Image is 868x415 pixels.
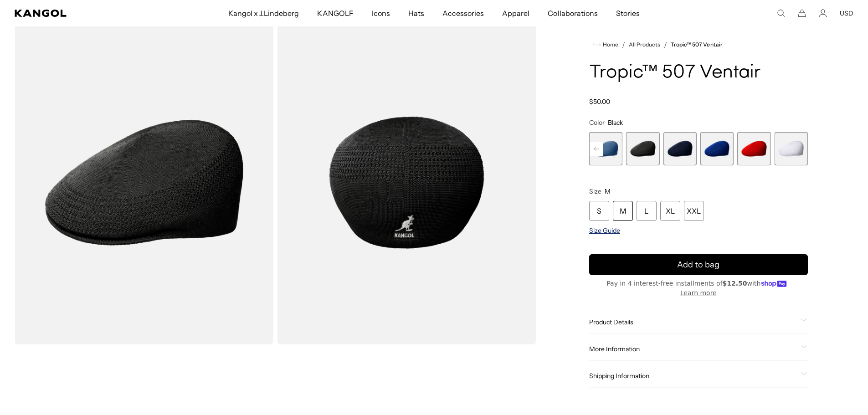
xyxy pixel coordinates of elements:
[589,39,808,50] nav: breadcrumbs
[589,132,622,165] div: 4 of 9
[626,132,659,165] div: 5 of 9
[819,9,827,17] a: Account
[663,132,696,165] label: Navy
[840,9,853,17] button: USD
[626,132,659,165] label: Black
[737,132,770,165] label: Scarlet
[15,10,151,17] a: Kangol
[601,41,618,48] span: Home
[737,132,770,165] div: 8 of 9
[700,132,734,165] label: Royale
[677,259,719,271] span: Add to bag
[589,254,808,275] button: Add to bag
[589,318,797,326] span: Product Details
[684,201,704,221] div: XXL
[775,132,808,165] label: White
[663,132,696,165] div: 6 of 9
[608,118,623,127] span: Black
[700,132,734,165] div: 7 of 9
[618,39,625,50] li: /
[671,41,723,48] a: Tropic™ 507 Ventair
[589,132,622,165] label: DENIM BLUE
[637,201,657,221] div: L
[660,39,667,50] li: /
[589,201,609,221] div: S
[589,63,808,83] h1: Tropic™ 507 Ventair
[277,21,536,344] img: color-black
[15,21,273,344] img: color-black
[589,97,610,106] span: $50.00
[593,41,618,49] a: Home
[613,201,633,221] div: M
[629,41,660,48] a: All Products
[589,345,797,353] span: More Information
[605,187,611,195] span: M
[777,9,785,17] summary: Search here
[589,226,620,235] span: Size Guide
[589,118,605,127] span: Color
[660,201,680,221] div: XL
[15,21,536,344] product-gallery: Gallery Viewer
[589,372,797,380] span: Shipping Information
[775,132,808,165] div: 9 of 9
[589,187,601,195] span: Size
[798,9,806,17] button: Cart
